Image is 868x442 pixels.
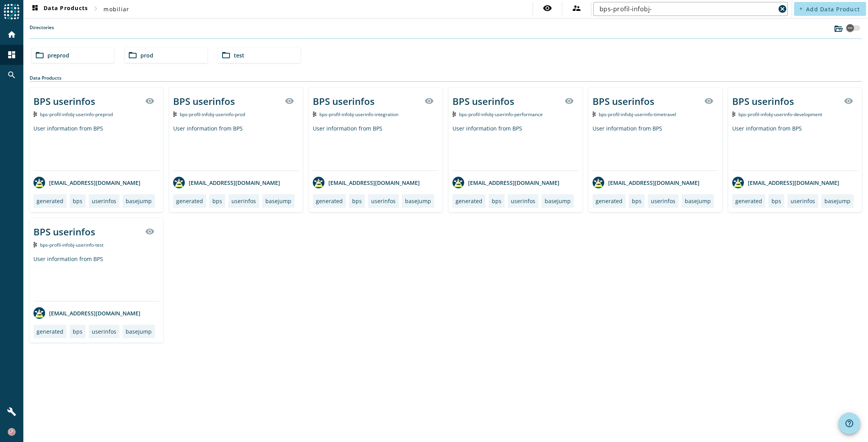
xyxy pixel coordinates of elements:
img: Kafka Topic: bps-profil-infobj-userinfo-preprod [33,111,37,117]
mat-icon: visibility [844,96,853,106]
div: [EMAIL_ADDRESS][DOMAIN_NAME] [732,177,839,188]
mat-icon: visibility [704,96,714,106]
img: avatar [313,177,324,188]
mat-icon: supervisor_account [572,3,581,13]
img: avatar [33,177,45,188]
img: Kafka Topic: bps-profil-infobj-userinfo-integration [313,111,316,117]
div: BPS userinfos [33,95,95,108]
div: generated [735,197,762,205]
mat-icon: visibility [424,96,434,106]
div: userinfos [511,197,535,205]
div: basejump [265,197,291,205]
div: [EMAIL_ADDRESS][DOMAIN_NAME] [452,177,559,188]
mat-icon: dashboard [7,50,16,59]
button: Data Products [27,2,91,16]
div: userinfos [92,197,116,205]
mat-icon: home [7,30,16,39]
div: User information from BPS [33,255,159,301]
img: Kafka Topic: bps-profil-infobj-userinfo-prod [173,111,177,117]
div: userinfos [231,197,256,205]
div: basejump [405,197,431,205]
div: bps [632,197,642,205]
div: generated [596,197,623,205]
input: Search (% or * for wildcards) [600,4,775,14]
span: Kafka Topic: bps-profil-infobj-userinfo-prod [180,111,245,118]
div: generated [316,197,343,205]
img: Kafka Topic: bps-profil-infobj-userinfo-performance [452,111,456,117]
mat-icon: visibility [145,96,154,106]
img: Kafka Topic: bps-profil-infobj-userinfo-development [732,111,736,117]
span: Kafka Topic: bps-profil-infobj-userinfo-preprod [40,111,113,118]
div: User information from BPS [33,125,159,171]
mat-icon: visibility [145,227,154,236]
div: bps [492,197,502,205]
span: Kafka Topic: bps-profil-infobj-userinfo-performance [459,111,543,118]
span: prod [140,52,153,59]
mat-icon: add [799,7,803,11]
span: test [234,52,244,59]
div: User information from BPS [313,125,438,171]
img: Kafka Topic: bps-profil-infobj-userinfo-timetravel [593,111,596,117]
mat-icon: folder_open [221,50,231,60]
img: 259ed7dfac5222f7bca45883c0824a13 [8,428,16,436]
div: basejump [545,197,571,205]
mat-icon: visibility [565,96,574,106]
img: avatar [593,177,604,188]
div: generated [37,197,63,205]
div: generated [37,328,63,335]
div: [EMAIL_ADDRESS][DOMAIN_NAME] [313,177,420,188]
span: Add Data Product [806,5,860,13]
div: User information from BPS [593,125,718,171]
div: basejump [126,197,152,205]
span: Kafka Topic: bps-profil-infobj-userinfo-integration [319,111,398,118]
div: User information from BPS [452,125,578,171]
div: basejump [824,197,850,205]
img: spoud-logo.svg [4,4,19,19]
span: mobiliar [103,5,129,13]
div: bps [352,197,362,205]
div: generated [456,197,482,205]
div: Data Products [30,75,862,82]
mat-icon: folder_open [128,50,137,60]
div: basejump [685,197,711,205]
div: BPS userinfos [593,95,654,108]
div: userinfos [371,197,396,205]
mat-icon: chevron_right [91,4,100,13]
span: preprod [47,52,69,59]
div: bps [73,328,82,335]
div: BPS userinfos [732,95,794,108]
img: avatar [452,177,464,188]
span: Data Products [30,4,88,14]
mat-icon: cancel [778,4,787,14]
div: generated [176,197,203,205]
div: userinfos [791,197,815,205]
div: basejump [126,328,152,335]
mat-icon: visibility [543,3,552,13]
div: BPS userinfos [452,95,514,108]
div: bps [212,197,222,205]
button: mobiliar [100,2,132,16]
div: userinfos [651,197,675,205]
div: bps [772,197,781,205]
div: [EMAIL_ADDRESS][DOMAIN_NAME] [173,177,280,188]
span: Kafka Topic: bps-profil-infobj-userinfo-timetravel [599,111,676,118]
mat-icon: visibility [285,96,294,106]
div: userinfos [92,328,116,335]
div: [EMAIL_ADDRESS][DOMAIN_NAME] [33,177,140,188]
div: User information from BPS [173,125,299,171]
img: avatar [173,177,185,188]
span: Kafka Topic: bps-profil-infobj-userinfo-test [40,242,103,248]
mat-icon: help_outline [845,419,854,428]
div: [EMAIL_ADDRESS][DOMAIN_NAME] [33,307,140,319]
div: BPS userinfos [173,95,235,108]
mat-icon: dashboard [30,4,40,14]
mat-icon: search [7,70,16,80]
div: User information from BPS [732,125,858,171]
div: bps [73,197,82,205]
div: [EMAIL_ADDRESS][DOMAIN_NAME] [593,177,700,188]
mat-icon: build [7,407,16,416]
mat-icon: folder_open [35,50,44,60]
button: Add Data Product [794,2,866,16]
span: Kafka Topic: bps-profil-infobj-userinfo-development [738,111,822,118]
img: avatar [732,177,744,188]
